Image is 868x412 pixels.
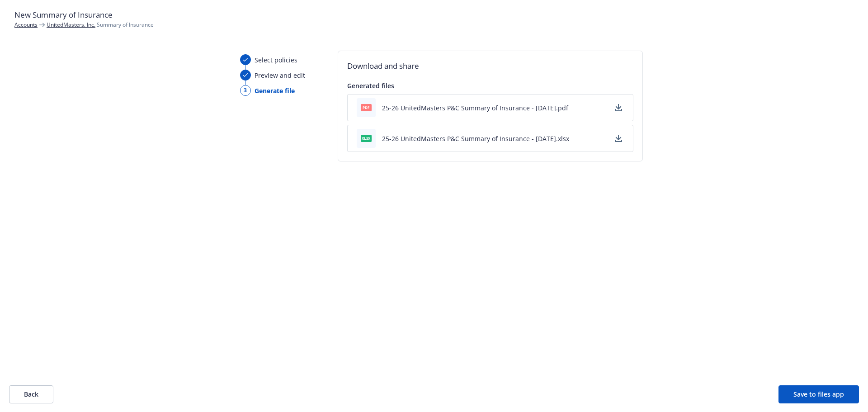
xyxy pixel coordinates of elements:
button: 25-26 UnitedMasters P&C Summary of Insurance - [DATE].pdf [382,103,568,113]
button: 25-26 UnitedMasters P&C Summary of Insurance - [DATE].xlsx [382,134,569,143]
span: pdf [361,104,372,111]
span: Summary of Insurance [47,21,154,28]
span: Select policies [255,55,297,65]
button: Back [9,385,53,403]
h2: Download and share [347,60,633,72]
a: UnitedMasters, Inc. [47,21,95,28]
button: Save to files app [778,385,859,403]
h1: New Summary of Insurance [14,9,854,21]
span: Generated files [347,81,394,90]
span: Preview and edit [255,71,305,80]
div: 3 [240,85,251,96]
a: Accounts [14,21,38,28]
span: xlsx [361,135,372,142]
span: Generate file [255,86,295,95]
